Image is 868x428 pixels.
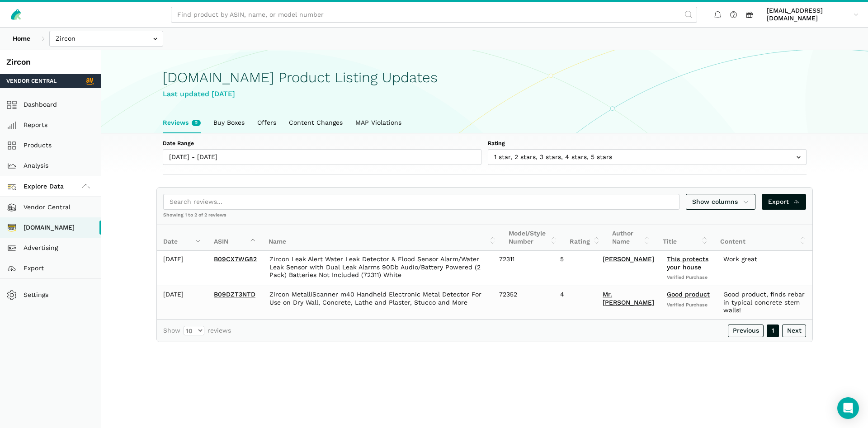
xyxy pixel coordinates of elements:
a: Reviews2 [156,113,207,133]
th: Author Name: activate to sort column ascending [606,225,656,251]
a: Offers [251,113,283,133]
th: Rating: activate to sort column ascending [563,225,606,251]
th: Title: activate to sort column ascending [656,225,714,251]
div: Open Intercom Messenger [837,397,859,419]
select: Showreviews [184,326,204,335]
td: Zircon MetalliScanner m40 Handheld Electronic Metal Detector For Use on Dry Wall, Concrete, Lathe... [263,286,493,319]
td: [DATE] [157,286,208,319]
a: Buy Boxes [207,113,251,133]
td: 4 [554,286,596,319]
span: Vendor Central [6,77,57,85]
td: Zircon Leak Alert Water Leak Detector & Flood Sensor Alarm/Water Leak Sensor with Dual Leak Alarm... [263,251,493,286]
a: [PERSON_NAME] [603,255,654,263]
input: Find product by ASIN, name, or model number [171,7,697,23]
a: Home [6,31,37,47]
a: Show columns [686,194,755,210]
div: Zircon [6,56,94,68]
span: Verified Purchase [667,274,711,281]
input: 1 star, 2 stars, 3 stars, 4 stars, 5 stars [488,149,807,165]
label: Date Range [163,140,481,148]
th: Content: activate to sort column ascending [714,225,812,251]
h1: [DOMAIN_NAME] Product Listing Updates [163,70,807,85]
span: Explore Data [9,181,64,192]
a: MAP Violations [349,113,408,133]
input: Search reviews... [163,194,679,210]
a: This protects your house [667,255,708,271]
span: Export [768,197,800,207]
td: 72352 [493,286,554,319]
span: [EMAIL_ADDRESS][DOMAIN_NAME] [767,7,850,23]
a: Good product [667,291,710,298]
span: New reviews in the last week [192,120,201,126]
label: Rating [488,140,807,148]
div: Last updated [DATE] [163,89,807,100]
label: Show reviews [163,326,231,335]
td: [DATE] [157,251,208,286]
th: Model/Style Number: activate to sort column ascending [502,225,563,251]
th: ASIN: activate to sort column ascending [208,225,262,251]
div: Showing 1 to 2 of 2 reviews [157,212,812,225]
th: Name: activate to sort column ascending [262,225,502,251]
a: Previous [728,325,764,337]
span: Verified Purchase [667,302,711,308]
a: Next [782,325,806,337]
a: B09DZT3NTD [214,291,255,298]
td: 5 [554,251,596,286]
td: 72311 [493,251,554,286]
a: Content Changes [283,113,349,133]
a: 1 [767,325,779,337]
div: Work great [723,255,806,263]
input: Zircon [49,31,163,47]
th: Date: activate to sort column ascending [157,225,208,251]
a: Export [762,194,807,210]
div: Good product, finds rebar in typical concrete stem walls! [723,291,806,315]
a: [EMAIL_ADDRESS][DOMAIN_NAME] [764,5,862,24]
a: Mr. [PERSON_NAME] [603,291,654,306]
span: Show columns [692,197,749,207]
a: B09CX7WG82 [214,255,257,263]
